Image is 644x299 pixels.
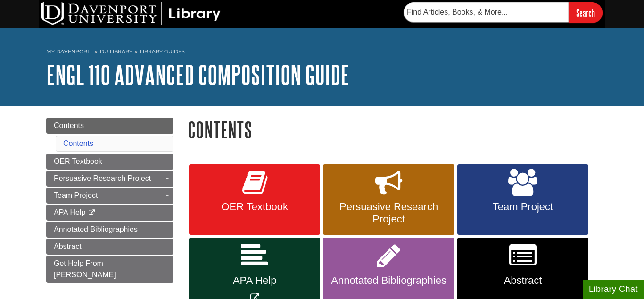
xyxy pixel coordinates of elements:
span: OER Textbook [54,157,102,165]
a: DU Library [100,48,132,55]
h1: Contents [188,118,598,142]
a: Contents [46,118,173,134]
span: APA Help [196,274,313,287]
a: My Davenport [46,48,90,56]
a: Team Project [46,188,173,204]
span: Annotated Bibliographies [54,225,138,233]
span: Persuasive Research Project [330,201,447,225]
a: Contents [63,139,93,147]
a: Annotated Bibliographies [46,222,173,238]
span: Persuasive Research Project [54,174,151,182]
span: Contents [54,121,84,129]
span: Abstract [464,274,581,287]
span: OER Textbook [196,201,313,213]
span: Team Project [464,201,581,213]
a: OER Textbook [189,164,320,235]
a: Persuasive Research Project [323,164,454,235]
img: DU Library [41,2,221,25]
button: Library Chat [583,280,644,299]
span: Annotated Bibliographies [330,274,447,287]
a: OER Textbook [46,154,173,170]
a: Library Guides [140,48,185,55]
a: Team Project [457,164,588,235]
span: Team Project [54,191,98,199]
nav: breadcrumb [46,45,598,60]
a: ENGL 110 Advanced Composition Guide [46,60,349,89]
a: Abstract [46,239,173,255]
a: APA Help [46,205,173,221]
form: Searches DU Library's articles, books, and more [404,2,603,23]
input: Search [569,2,603,23]
span: Abstract [54,242,82,250]
input: Find Articles, Books, & More... [404,2,569,22]
a: Get Help From [PERSON_NAME] [46,256,173,283]
span: APA Help [54,208,85,216]
span: Get Help From [PERSON_NAME] [54,259,116,279]
a: Persuasive Research Project [46,171,173,187]
i: This link opens in a new window [88,210,96,216]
